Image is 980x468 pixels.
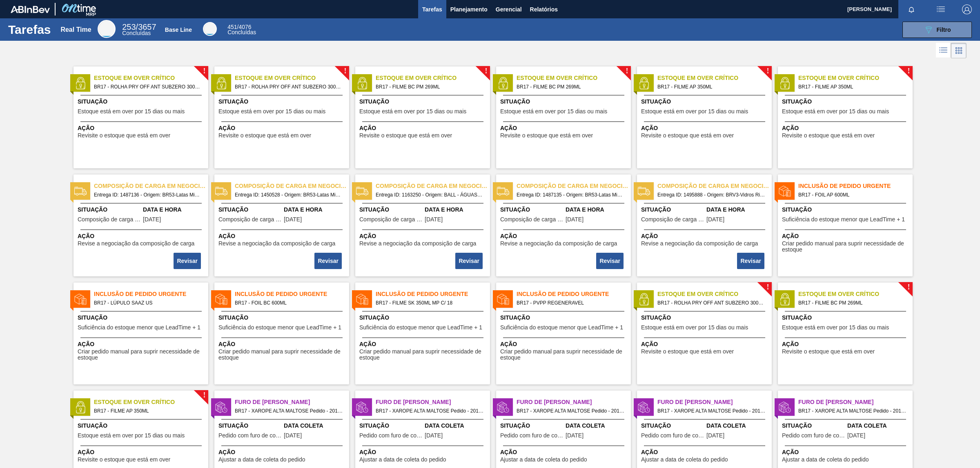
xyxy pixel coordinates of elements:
[641,349,734,355] span: Revisite o estoque que está em over
[782,457,869,463] span: Ajustar a data de coleta do pedido
[359,108,466,115] span: Estoque está em over por 15 dias ou mais
[359,232,488,241] span: Ação
[657,298,765,307] span: BR17 - ROLHA PRY OFF ANT SUBZERO 300ML
[359,325,482,331] span: Suficiência do estoque menor que LeadTime + 1
[376,182,490,190] span: Composição de carga em negociação
[641,325,748,331] span: Estoque está em over por 15 dias ou mais
[779,185,791,197] img: status
[847,433,865,439] span: 29/08/2025
[500,448,629,457] span: Ação
[782,325,889,331] span: Estoque está em over por 15 dias ou mais
[315,252,343,270] div: Completar tarefa: 29970670
[517,406,624,415] span: BR17 - XAROPE ALTA MALTOSE Pedido - 2015595
[78,448,206,457] span: Ação
[359,216,423,223] span: Composição de carga em negociação
[284,422,347,430] span: Data Coleta
[425,205,488,214] span: Data e Hora
[74,77,87,89] img: status
[798,182,913,190] span: Inclusão de Pedido Urgente
[641,97,770,106] span: Situação
[284,216,302,223] span: 13/04/2024,
[566,216,584,223] span: 03/06/2024,
[782,422,845,430] span: Situação
[235,82,343,91] span: BR17 - ROLHA PRY OFF ANT SUBZERO 300ML
[641,448,770,457] span: Ação
[641,457,728,463] span: Ajustar a data de coleta do pedido
[500,340,629,349] span: Ação
[497,185,509,197] img: status
[94,298,202,307] span: BR17 - LÚPULO SAAZ US
[907,68,910,74] span: !
[456,252,483,270] div: Completar tarefa: 29970671
[218,422,282,430] span: Situação
[847,422,911,430] span: Data Coleta
[359,433,423,439] span: Pedido com furo de coleta
[78,216,141,223] span: Composição de carga em negociação
[218,124,347,132] span: Ação
[566,433,584,439] span: 31/08/2025
[737,253,764,269] button: Revisar
[638,185,650,197] img: status
[782,340,911,349] span: Ação
[376,406,483,415] span: BR17 - XAROPE ALTA MALTOSE Pedido - 2015594
[706,433,724,439] span: 29/08/2025
[215,185,227,197] img: status
[517,182,631,190] span: Composição de carga em negociação
[450,4,488,14] span: Planejamento
[937,26,951,33] span: Filtro
[122,22,156,31] span: / 3657
[94,406,202,415] span: BR17 - FILME AP 350ML
[596,253,624,269] button: Revisar
[641,241,758,247] span: Revise a negociação da composição de carga
[376,190,483,199] span: Entrega ID: 1163250 - Origem: BALL - ÁGUAS CLARAS (SC) - Destino: BR17
[376,82,483,91] span: BR17 - FILME BC PM 269ML
[798,190,906,199] span: BR17 - FOIL AP 600ML
[641,108,748,115] span: Estoque está em over por 15 dias ou mais
[500,124,629,132] span: Ação
[779,77,791,89] img: status
[962,4,972,14] img: Logout
[597,252,624,270] div: Completar tarefa: 29970811
[218,313,347,322] span: Situação
[218,205,282,214] span: Situação
[500,457,587,463] span: Ajustar a data de coleta do pedido
[78,325,200,331] span: Suficiência do estoque menor que LeadTime + 1
[782,124,911,132] span: Ação
[235,290,349,298] span: Inclusão de Pedido Urgente
[500,241,617,247] span: Revise a negociação da composição de carga
[936,43,951,58] div: Visão em Lista
[496,4,522,14] span: Gerencial
[143,205,206,214] span: Data e Hora
[641,205,704,214] span: Situação
[314,253,342,269] button: Revisar
[566,422,629,430] span: Data Coleta
[766,284,769,290] span: !
[641,433,704,439] span: Pedido com furo de coleta
[497,293,509,305] img: status
[500,232,629,241] span: Ação
[94,190,202,199] span: Entrega ID: 1487136 - Origem: BR53-Latas Minas - Destino: BR17
[798,74,913,82] span: Estoque em Over Crítico
[517,290,631,298] span: Inclusão de Pedido Urgente
[235,74,349,82] span: Estoque em Over Crítico
[500,349,629,361] span: Criar pedido manual para suprir necessidade de estoque
[11,6,50,13] img: TNhmsLtSVTkK8tSr43FrP2fwEKptu5GPRR3wAAAABJRU5ErkJggg==
[235,406,343,415] span: BR17 - XAROPE ALTA MALTOSE Pedido - 2015593
[356,293,368,305] img: status
[376,298,483,307] span: BR17 - FILME SK 350ML MP C/ 18
[376,74,490,82] span: Estoque em Over Crítico
[779,293,791,305] img: status
[359,457,446,463] span: Ajustar a data de coleta do pedido
[359,340,488,349] span: Ação
[782,241,911,253] span: Criar pedido manual para suprir necessidade de estoque
[359,97,488,106] span: Situação
[500,97,629,106] span: Situação
[94,82,202,91] span: BR17 - ROLHA PRY OFF ANT SUBZERO 300ML
[500,132,593,139] span: Revisite o estoque que está em over
[78,124,206,132] span: Ação
[517,298,624,307] span: BR17 - PVPP REGENERAVEL
[500,216,563,223] span: Composição de carga em negociação
[218,433,282,439] span: Pedido com furo de coleta
[215,293,227,305] img: status
[78,97,206,106] span: Situação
